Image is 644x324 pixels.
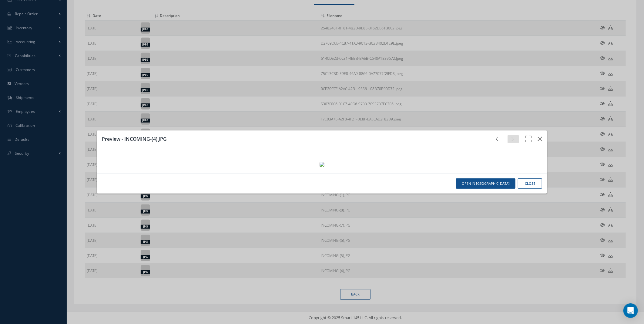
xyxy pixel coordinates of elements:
div: Open Intercom Messenger [623,303,638,318]
button: Open in [GEOGRAPHIC_DATA] [456,178,515,189]
a: Go Previous [494,135,505,143]
button: Close [518,178,542,189]
h3: Preview - INCOMING-(4).JPG [102,135,489,143]
img: asset [320,162,324,167]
